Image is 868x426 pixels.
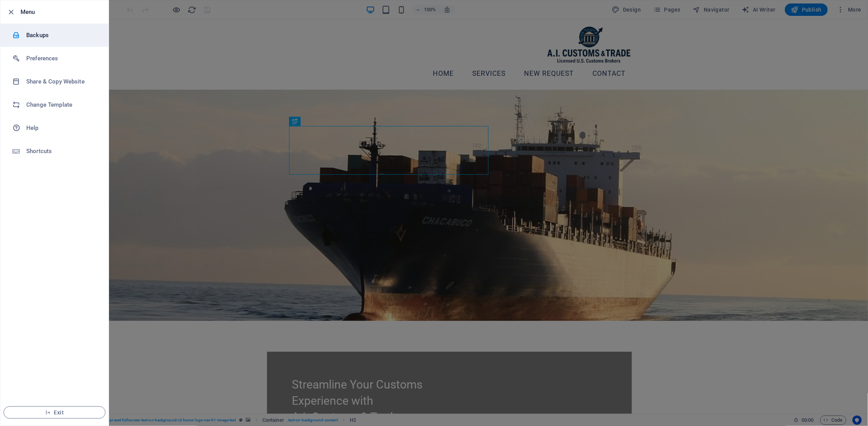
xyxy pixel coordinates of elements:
h6: Menu [20,7,102,17]
h6: Share & Copy Website [26,77,98,86]
button: Exit [3,406,106,419]
h6: Preferences [26,54,98,63]
h6: Change Template [26,100,98,109]
h6: Backups [26,31,98,40]
a: Help [0,116,109,140]
h6: Help [26,123,98,133]
span: Exit [10,409,99,416]
h6: Shortcuts [26,147,98,156]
